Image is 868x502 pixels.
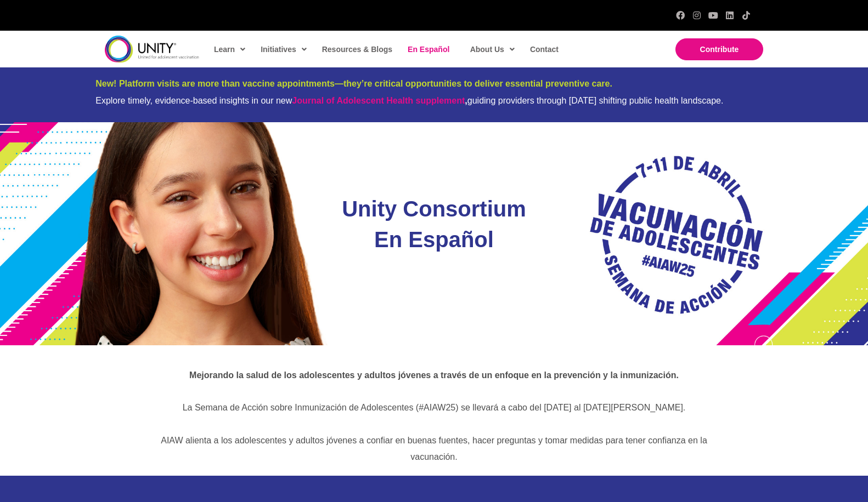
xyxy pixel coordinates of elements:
span: Resources & Blogs [322,45,392,54]
div: Explore timely, evidence-based insights in our new guiding providers through [DATE] shifting publ... [95,95,773,106]
a: LinkedIn [725,11,734,20]
span: Contribute [700,45,739,54]
a: En Español [402,37,454,62]
span: About Us [470,41,515,58]
span: New! Platform visits are more than vaccine appointments—they’re critical opportunities to deliver... [95,79,612,88]
p: AIAW alienta a los adolescentes y adultos jóvenes a confiar en buenas fuentes, hacer preguntas y ... [143,432,725,465]
p: La Semana de Acción sobre Inmunización de Adolescentes (#AIAW25) se llevará a cabo del [DATE] al ... [143,400,725,416]
strong: , [292,96,467,105]
span: Unity Consortium En Español [342,197,526,252]
a: Instagram [692,11,701,20]
a: Journal of Adolescent Health supplement [292,96,465,105]
a: TikTok [742,11,751,20]
span: Learn [214,41,245,58]
span: Contact [530,45,559,54]
strong: Mejorando la salud de los adolescentes y adultos jóvenes a través de un enfoque en la prevención ... [189,370,679,380]
a: About Us [465,37,519,62]
a: Facebook [676,11,685,20]
a: Resources & Blogs [317,37,397,62]
span: Initiatives [261,41,307,58]
a: Contact [525,37,563,62]
a: YouTube [709,11,718,20]
span: En Español [408,45,449,54]
img: unity-logo-dark [105,36,199,62]
a: Contribute [675,38,763,60]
